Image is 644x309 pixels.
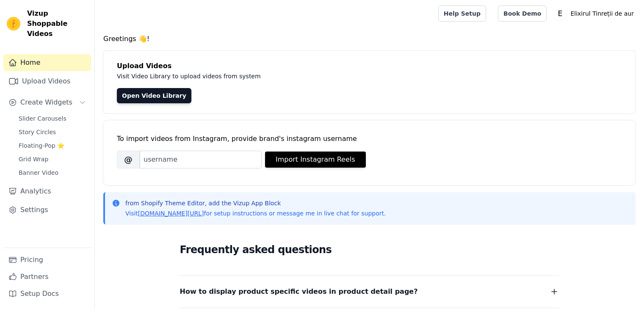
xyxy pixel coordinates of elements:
[14,153,91,165] a: Grid Wrap
[558,9,563,18] text: E
[117,88,191,103] a: Open Video Library
[180,241,559,258] h2: Frequently asked questions
[180,286,559,298] button: How to display product specific videos in product detail page?
[138,210,204,217] a: [DOMAIN_NAME][URL]
[3,183,91,200] a: Analytics
[3,94,91,111] button: Create Widgets
[553,6,637,21] button: E Elixirul Tinreții de aur
[14,113,91,124] a: Slider Carousels
[27,8,88,39] span: Vizup Shoppable Videos
[117,71,496,81] p: Visit Video Library to upload videos from system
[117,61,622,71] h4: Upload Videos
[14,167,91,179] a: Banner Video
[103,34,636,44] h4: Greetings 👋!
[14,126,91,138] a: Story Circles
[19,141,64,150] span: Floating-Pop ⭐
[117,151,140,168] span: @
[125,199,386,207] p: from Shopify Theme Editor, add the Vizup App Block
[7,17,20,30] img: Vizup
[3,268,91,285] a: Partners
[265,152,366,168] button: Import Instagram Reels
[125,209,386,218] p: Visit for setup instructions or message me in live chat for support.
[3,251,91,268] a: Pricing
[117,134,622,144] div: To import videos from Instagram, provide brand's instagram username
[498,6,547,22] a: Book Demo
[20,97,72,108] span: Create Widgets
[438,6,486,22] a: Help Setup
[14,140,91,152] a: Floating-Pop ⭐
[3,201,91,218] a: Settings
[3,285,91,302] a: Setup Docs
[140,151,262,168] input: username
[19,114,66,123] span: Slider Carousels
[3,54,91,71] a: Home
[3,73,91,90] a: Upload Videos
[19,128,56,136] span: Story Circles
[180,286,418,298] span: How to display product specific videos in product detail page?
[19,168,58,177] span: Banner Video
[19,155,48,163] span: Grid Wrap
[567,6,637,21] p: Elixirul Tinreții de aur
